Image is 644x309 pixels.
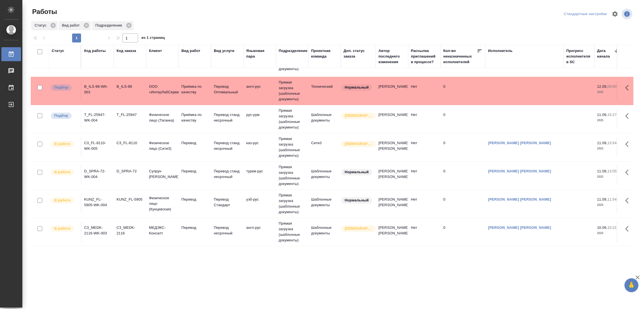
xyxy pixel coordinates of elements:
[376,137,408,157] td: [PERSON_NAME] [PERSON_NAME]
[376,166,408,185] td: [PERSON_NAME] [PERSON_NAME]
[117,168,143,174] div: D_SPRA-72
[92,21,133,30] div: Подразделение
[607,197,617,201] p: 11:54
[488,169,551,173] a: [PERSON_NAME] [PERSON_NAME]
[117,140,143,146] div: C3_FL-8110
[54,226,70,231] p: В работе
[117,48,136,54] div: Код заказа
[308,222,341,242] td: Шаблонные документы
[50,84,78,91] div: Можно подбирать исполнителей
[276,133,308,161] td: Прямая загрузка (шаблонные документы)
[597,141,607,145] p: 11.09,
[441,109,485,129] td: 0
[376,109,408,129] td: [PERSON_NAME]
[181,48,200,54] div: Вид работ
[62,23,82,28] p: Вид работ
[408,166,441,185] td: Нет
[181,112,208,123] p: Приёмка по качеству
[149,112,176,123] p: Физическое лицо (Таганка)
[149,195,176,212] p: Физическое лицо (Кунцевская)
[345,113,373,118] p: [DEMOGRAPHIC_DATA]
[181,197,208,202] p: Перевод
[81,137,114,157] td: C3_FL-8110-WK-005
[344,48,373,59] div: Доп. статус заказа
[181,225,208,230] p: Перевод
[243,137,276,157] td: каз-рус
[488,197,551,201] a: [PERSON_NAME] [PERSON_NAME]
[181,84,208,95] p: Приёмка по качеству
[597,169,607,173] p: 11.09,
[95,23,124,28] p: Подразделение
[627,279,636,291] span: 🙏
[117,197,143,202] div: KUNZ_FL-5905
[622,194,635,207] button: Здесь прячутся важные кнопки
[376,81,408,101] td: [PERSON_NAME]
[214,168,241,180] p: Перевод станд. несрочный
[276,105,308,133] td: Прямая загрузка (шаблонные документы)
[117,112,143,118] div: T_FL-25947
[214,225,241,236] p: Перевод несрочный
[607,84,617,89] p: 09:00
[622,9,633,19] span: Посмотреть информацию
[443,48,477,65] div: Кол-во неназначенных исполнителей
[597,113,607,117] p: 11.09,
[308,194,341,213] td: Шаблонные документы
[441,222,485,242] td: 0
[345,169,369,175] p: Нормальный
[141,34,165,42] span: из 1 страниц
[279,48,307,54] div: Подразделение
[276,190,308,218] td: Прямая загрузка (шаблонные документы)
[214,112,241,123] p: Перевод станд. несрочный
[243,194,276,213] td: узб-рус
[597,118,619,123] p: 2025
[441,81,485,101] td: 0
[81,222,114,242] td: C3_MEDK-2116-WK-003
[54,198,70,203] p: В работе
[607,225,617,230] p: 15:21
[345,226,373,231] p: [DEMOGRAPHIC_DATA]
[408,81,441,101] td: Нет
[308,81,341,101] td: Технический
[622,137,635,151] button: Здесь прячутся важные кнопки
[622,166,635,179] button: Здесь прячутся важные кнопки
[597,146,619,151] p: 2025
[243,222,276,242] td: англ-рус
[54,141,70,147] p: В работе
[35,23,48,28] p: Статус
[607,141,617,145] p: 13:54
[50,197,78,204] div: Исполнитель выполняет работу
[607,169,617,173] p: 13:05
[276,77,308,105] td: Прямая загрузка (шаблонные документы)
[117,225,143,236] div: C3_MEDK-2116
[441,137,485,157] td: 0
[149,225,176,236] p: МЕДЭКС-Консалт
[308,109,341,129] td: Шаблонные документы
[345,141,373,147] p: [DEMOGRAPHIC_DATA]
[597,202,619,208] p: 2025
[54,113,68,118] p: Подбор
[246,48,273,59] div: Языковая пара
[597,230,619,236] p: 2025
[81,81,114,101] td: B_ILS-98-WK-003
[243,166,276,185] td: туркм-рус
[408,222,441,242] td: Нет
[597,197,607,201] p: 11.09,
[214,197,241,208] p: Перевод Стандарт
[31,21,58,30] div: Статус
[488,141,551,145] a: [PERSON_NAME] [PERSON_NAME]
[54,85,68,90] p: Подбор
[31,7,57,16] span: Работы
[624,278,638,292] button: 🙏
[408,109,441,129] td: Нет
[243,81,276,101] td: англ-рус
[149,168,176,180] p: Супрун [PERSON_NAME]
[608,7,622,21] span: Настроить таблицу
[622,81,635,94] button: Здесь прячутся важные кнопки
[214,48,235,54] div: Вид услуги
[243,109,276,129] td: рус-рум
[81,194,114,213] td: KUNZ_FL-5905-WK-004
[50,168,78,176] div: Исполнитель выполняет работу
[622,109,635,123] button: Здесь прячутся важные кнопки
[607,113,617,117] p: 15:27
[408,194,441,213] td: Нет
